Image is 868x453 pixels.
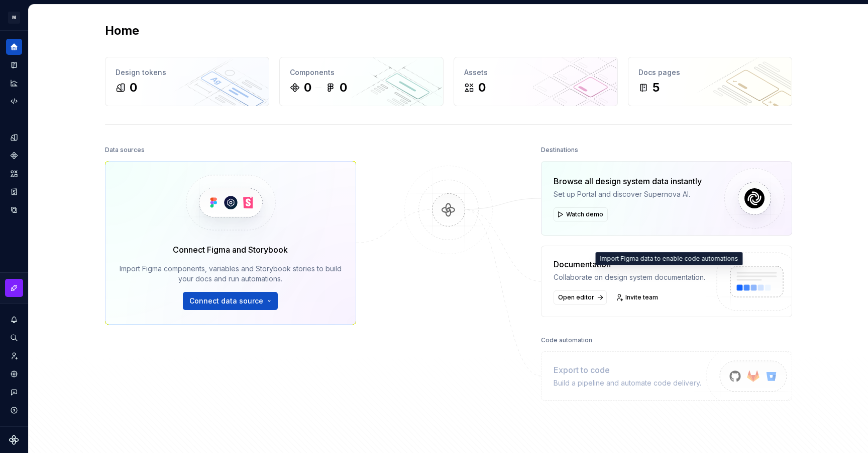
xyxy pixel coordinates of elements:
[279,57,444,106] a: Components00
[464,67,607,78] div: Assets
[116,67,259,78] div: Design tokens
[613,290,663,305] a: Invite team
[625,293,658,301] span: Invite team
[304,80,311,96] div: 0
[6,147,22,164] a: Components
[6,184,22,200] a: Storybook stories
[6,75,22,91] a: Analytics
[9,435,19,445] svg: Supernova Logo
[596,252,743,265] div: Import Figma data to enable code automations
[558,293,594,301] span: Open editor
[130,80,137,96] div: 0
[6,312,22,328] button: Notifications
[554,258,705,270] div: Documentation
[6,39,22,55] a: Home
[6,330,22,346] button: Search ⌘K
[541,143,578,157] div: Destinations
[183,292,278,310] button: Connect data source
[290,67,433,78] div: Components
[454,57,618,106] a: Assets0
[6,166,22,182] a: Assets
[6,202,22,218] a: Data sources
[638,67,782,78] div: Docs pages
[554,290,607,305] a: Open editor
[189,296,263,306] span: Connect data source
[105,23,139,39] h2: Home
[554,207,608,221] button: Watch demo
[120,264,342,284] div: Import Figma components, variables and Storybook stories to build your docs and run automations.
[554,272,705,282] div: Collaborate on design system documentation.
[478,80,486,96] div: 0
[653,80,660,96] div: 5
[6,348,22,364] a: Invite team
[2,7,26,28] button: M
[554,364,701,376] div: Export to code
[566,210,603,218] span: Watch demo
[340,80,347,96] div: 0
[628,57,792,106] a: Docs pages5
[554,189,702,199] div: Set up Portal and discover Supernova AI.
[6,57,22,73] a: Documentation
[554,378,701,388] div: Build a pipeline and automate code delivery.
[6,384,22,400] button: Contact support
[6,93,22,109] a: Code automation
[105,143,145,157] div: Data sources
[8,12,20,24] div: M
[173,244,288,256] div: Connect Figma and Storybook
[6,366,22,382] a: Settings
[554,175,702,187] div: Browse all design system data instantly
[105,57,269,106] a: Design tokens0
[541,333,592,347] div: Code automation
[6,129,22,145] a: Design tokens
